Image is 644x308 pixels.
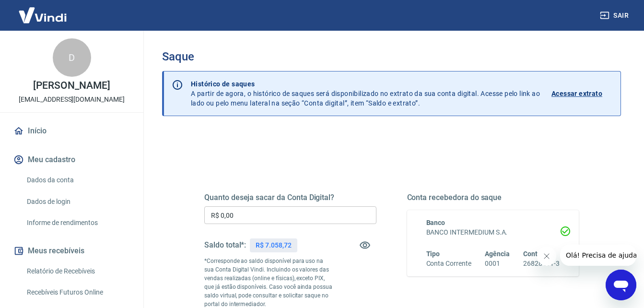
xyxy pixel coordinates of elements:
span: Agência [485,250,510,258]
button: Sair [598,7,632,24]
a: Recebíveis Futuros Online [23,283,132,302]
p: A partir de agora, o histórico de saques será disponibilizado no extrato da sua conta digital. Ac... [191,79,540,108]
span: Olá! Precisa de ajuda? [6,7,81,14]
p: [EMAIL_ADDRESS][DOMAIN_NAME] [19,95,125,105]
h5: Conta recebedora do saque [407,193,579,202]
button: Meus recebíveis [12,240,132,261]
iframe: Mensagem da empresa [560,245,636,266]
a: Relatório de Recebíveis [23,261,132,281]
a: Dados de login [23,192,132,212]
a: Dados da conta [23,170,132,190]
span: Tipo [426,250,440,258]
p: Acessar extrato [551,89,602,98]
h5: Saldo total*: [204,240,246,250]
h5: Quanto deseja sacar da Conta Digital? [204,193,376,202]
h6: Conta Corrente [426,259,471,269]
iframe: Botão para abrir a janela de mensagens [606,270,636,300]
p: R$ 7.058,72 [256,240,291,250]
img: Vindi [12,0,74,30]
h6: 26828411-3 [523,259,560,269]
span: Conta [523,250,541,258]
a: Informe de rendimentos [23,213,132,233]
div: D [53,38,91,77]
h6: 0001 [485,259,510,269]
span: Banco [426,219,445,226]
p: Histórico de saques [191,79,540,89]
p: [PERSON_NAME] [33,81,110,91]
iframe: Fechar mensagem [537,247,556,266]
button: Meu cadastro [12,149,132,170]
a: Início [12,120,132,142]
a: Acessar extrato [551,79,613,108]
h6: BANCO INTERMEDIUM S.A. [426,227,560,237]
h3: Saque [162,50,621,63]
